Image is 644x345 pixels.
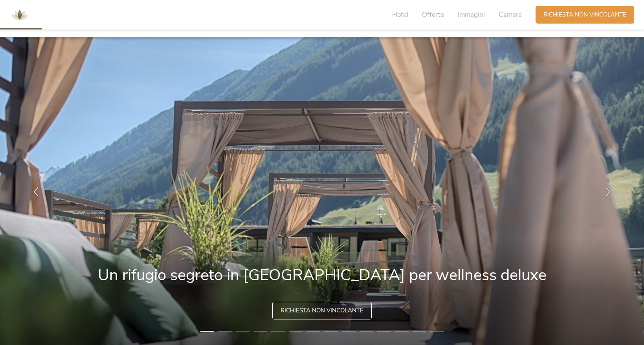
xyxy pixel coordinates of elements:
span: Richiesta non vincolante [543,11,626,19]
img: AMONTI & LUNARIS Wellnessresort [8,3,31,27]
span: Offerte [422,10,444,19]
span: Hotel [392,10,408,19]
span: Richiesta non vincolante [281,306,363,315]
a: AMONTI & LUNARIS Wellnessresort [8,12,31,17]
span: Camere [499,10,522,19]
span: Immagini [458,10,485,19]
